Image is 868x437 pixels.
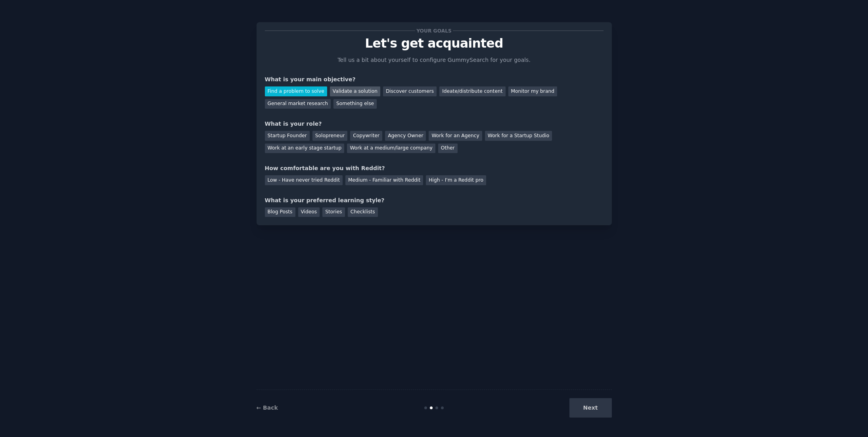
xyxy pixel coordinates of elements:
[265,175,343,185] div: Low - Have never tried Reddit
[350,131,382,141] div: Copywriter
[322,207,345,217] div: Stories
[438,144,458,153] div: Other
[265,99,331,109] div: General market research
[385,131,426,141] div: Agency Owner
[265,144,345,153] div: Work at an early stage startup
[265,131,310,141] div: Startup Founder
[334,56,534,64] p: Tell us a bit about yourself to configure GummySearch for your goals.
[429,131,482,141] div: Work for an Agency
[265,164,604,172] div: How comfortable are you with Reddit?
[439,86,505,96] div: Ideate/distribute content
[257,404,278,411] a: ← Back
[265,120,604,128] div: What is your role?
[265,86,327,96] div: Find a problem to solve
[347,144,435,153] div: Work at a medium/large company
[330,86,380,96] div: Validate a solution
[312,131,347,141] div: Solopreneur
[415,27,453,35] span: Your goals
[345,175,423,185] div: Medium - Familiar with Reddit
[265,196,604,205] div: What is your preferred learning style?
[265,36,604,50] p: Let's get acquainted
[383,86,437,96] div: Discover customers
[348,207,378,217] div: Checklists
[333,99,377,109] div: Something else
[265,75,604,84] div: What is your main objective?
[485,131,552,141] div: Work for a Startup Studio
[298,207,320,217] div: Videos
[265,207,295,217] div: Blog Posts
[508,86,557,96] div: Monitor my brand
[426,175,486,185] div: High - I'm a Reddit pro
